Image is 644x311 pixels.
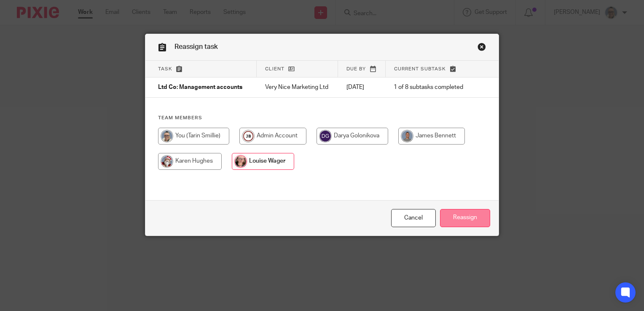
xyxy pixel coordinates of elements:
[394,67,446,71] span: Current subtask
[391,209,436,227] a: Close this dialog window
[158,115,486,121] h4: Team members
[174,43,218,50] span: Reassign task
[385,78,473,98] td: 1 of 8 subtasks completed
[158,67,172,71] span: Task
[440,209,490,227] input: Reassign
[265,67,284,71] span: Client
[265,83,330,91] p: Very Nice Marketing Ltd
[158,85,242,91] span: Ltd Co: Management accounts
[346,67,366,71] span: Due by
[346,83,377,91] p: [DATE]
[478,43,486,54] a: Close this dialog window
